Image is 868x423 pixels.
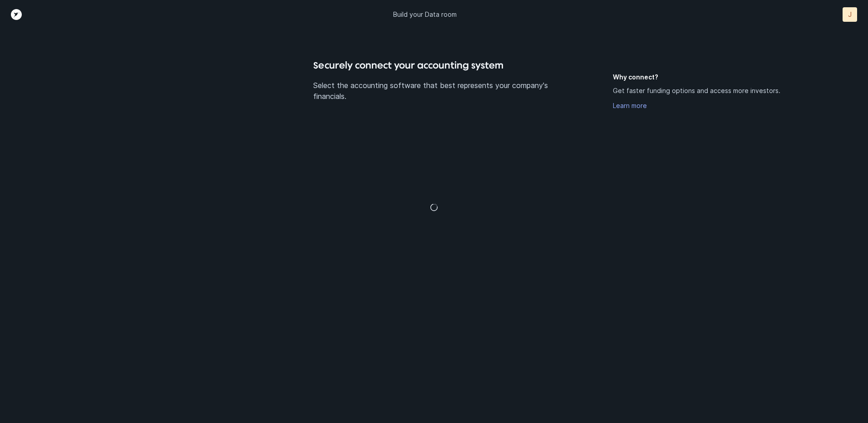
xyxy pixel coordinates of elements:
[613,85,780,96] p: Get faster funding options and access more investors.
[313,58,554,73] h4: Securely connect your accounting system
[613,73,796,82] h5: Why connect?
[313,80,554,102] p: Select the accounting software that best represents your company's financials.
[613,102,647,109] a: Learn more
[843,7,857,22] button: J
[848,10,852,19] p: J
[393,10,457,19] p: Build your Data room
